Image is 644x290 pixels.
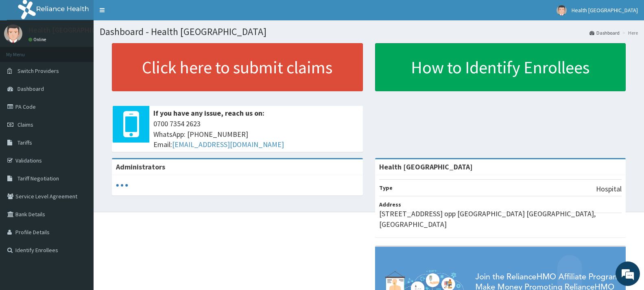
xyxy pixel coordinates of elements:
[17,67,59,75] span: Switch Providers
[379,201,401,208] b: Address
[100,26,638,37] h1: Dashboard - Health [GEOGRAPHIC_DATA]
[17,175,59,182] span: Tariff Negotiation
[153,119,359,150] span: 0700 7354 2623 WhatsApp: [PHONE_NUMBER] Email:
[28,37,48,42] a: Online
[596,184,622,194] p: Hospital
[379,184,393,191] b: Type
[28,26,119,34] p: Health [GEOGRAPHIC_DATA]
[589,29,620,36] a: Dashboard
[379,209,622,229] p: [STREET_ADDRESS] opp [GEOGRAPHIC_DATA] [GEOGRAPHIC_DATA], [GEOGRAPHIC_DATA]
[572,7,638,14] span: Health [GEOGRAPHIC_DATA]
[112,43,363,91] a: Click here to submit claims
[557,5,567,15] img: User Image
[116,179,128,191] svg: audio-loading
[17,85,44,92] span: Dashboard
[4,24,22,43] img: User Image
[17,121,33,128] span: Claims
[153,108,264,118] b: If you have any issue, reach us on:
[17,139,32,146] span: Tariffs
[379,162,473,171] strong: Health [GEOGRAPHIC_DATA]
[375,43,626,91] a: How to Identify Enrollees
[620,29,638,36] li: Here
[116,162,165,171] b: Administrators
[172,140,284,149] a: [EMAIL_ADDRESS][DOMAIN_NAME]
